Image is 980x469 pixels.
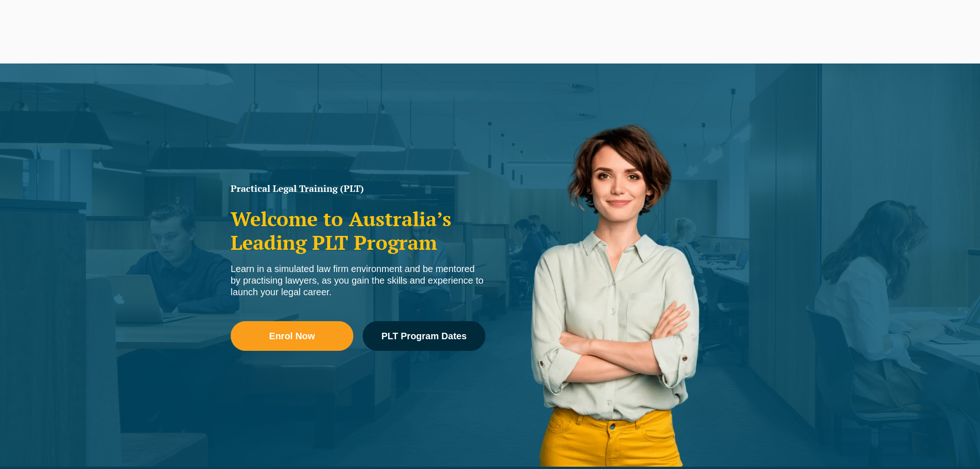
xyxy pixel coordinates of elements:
[231,184,485,193] h1: Practical Legal Training (PLT)
[231,321,353,351] a: Enrol Now
[269,331,315,341] span: Enrol Now
[231,263,485,298] div: Learn in a simulated law firm environment and be mentored by practising lawyers, as you gain the ...
[363,321,485,351] a: PLT Program Dates
[381,331,466,341] span: PLT Program Dates
[231,207,485,254] h2: Welcome to Australia’s Leading PLT Program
